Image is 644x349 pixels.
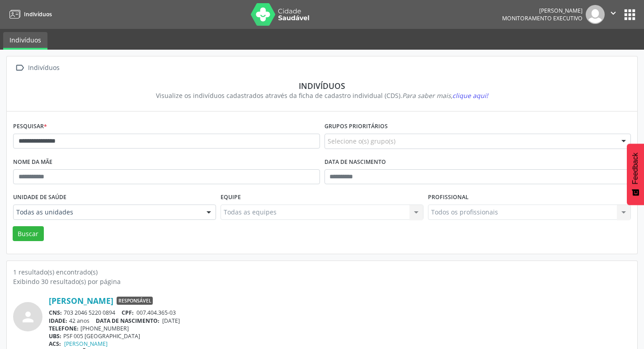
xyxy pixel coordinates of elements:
label: Data de nascimento [324,155,386,169]
span: ACS: [49,340,61,348]
button:  [605,5,622,24]
div: 42 anos [49,317,631,325]
div: 1 resultado(s) encontrado(s) [13,267,631,277]
span: Indivíduos [24,10,52,18]
div: [PHONE_NUMBER] [49,325,631,332]
div: Indivíduos [19,81,625,91]
span: [DATE] [162,317,180,325]
div: 703 2046 5220 0894 [49,309,631,316]
span: Responsável [117,297,153,305]
div: Exibindo 30 resultado(s) por página [13,277,631,286]
span: clique aqui! [452,91,488,100]
a: [PERSON_NAME] [49,296,113,306]
a:  Indivíduos [13,61,61,74]
span: DATA DE NASCIMENTO: [96,317,160,325]
button: apps [622,7,638,23]
a: Indivíduos [6,7,52,22]
span: Selecione o(s) grupo(s) [328,136,395,146]
label: Pesquisar [13,120,47,134]
i:  [13,61,26,74]
label: Unidade de saúde [13,191,66,205]
label: Profissional [428,191,469,205]
span: Monitoramento Executivo [502,14,583,22]
button: Feedback - Mostrar pesquisa [627,144,644,205]
div: Visualize os indivíduos cadastrados através da ficha de cadastro individual (CDS). [19,91,625,100]
span: Todas as unidades [16,208,197,217]
span: Feedback [631,153,639,184]
span: IDADE: [49,317,67,325]
div: Indivíduos [26,61,61,74]
span: CPF: [122,309,134,316]
span: TELEFONE: [49,325,79,332]
span: UBS: [49,332,61,340]
a: [PERSON_NAME] [64,340,108,348]
i: Para saber mais, [402,91,488,100]
label: Grupos prioritários [324,120,388,134]
a: Indivíduos [3,32,47,50]
label: Nome da mãe [13,155,52,169]
span: 007.404.365-03 [136,309,176,316]
button: Buscar [13,226,44,242]
div: PSF 005 [GEOGRAPHIC_DATA] [49,332,631,340]
span: CNS: [49,309,62,316]
i:  [608,8,618,18]
img: img [586,5,605,24]
label: Equipe [221,191,241,205]
div: [PERSON_NAME] [502,7,583,14]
